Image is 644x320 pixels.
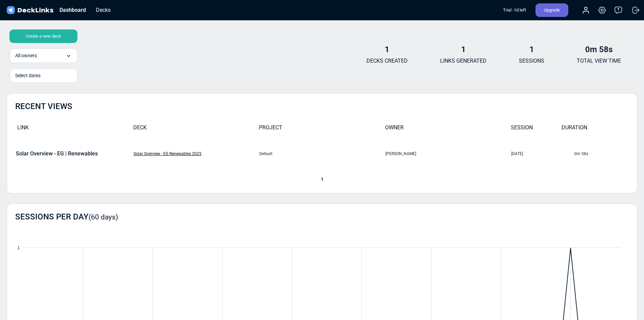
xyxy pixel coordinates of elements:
p: SESSIONS [519,57,544,65]
div: [DATE] [511,151,573,157]
div: Select dates [15,72,72,79]
img: DeckLinks [5,5,54,15]
div: Decks [93,6,114,14]
div: All owners [10,48,77,63]
p: LINKS GENERATED [440,57,486,65]
td: Default [259,142,385,166]
b: 1 [461,45,466,54]
div: Dashboard [56,6,89,14]
a: Solar Overview - EG Renewables 2025 [134,151,201,156]
div: SESSION [511,124,562,135]
h2: SESSIONS PER DAY [15,212,118,222]
p: Solar Overview - EG | Renewables [16,151,98,157]
p: DECKS CREATED [366,57,408,65]
div: DURATION [562,124,612,135]
b: 0m 58s [585,45,613,54]
div: Upgrade [535,3,568,17]
div: Trial - 1 d left [503,3,526,17]
div: OWNER [385,124,511,135]
h2: RECENT VIEWS [15,102,72,111]
div: 0m 58s [574,151,637,157]
td: [PERSON_NAME] [385,142,511,166]
b: 1 [529,45,534,54]
div: PROJECT [259,124,385,135]
b: 1 [385,45,389,54]
span: 1 [317,176,327,182]
div: DECK [133,124,259,135]
tspan: 1 [17,245,20,250]
small: (60 days) [89,213,118,221]
p: TOTAL VIEW TIME [577,57,621,65]
a: Solar Overview - EG | Renewables [7,151,101,157]
div: LINK [7,124,133,135]
div: Create a new deck [9,29,77,43]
